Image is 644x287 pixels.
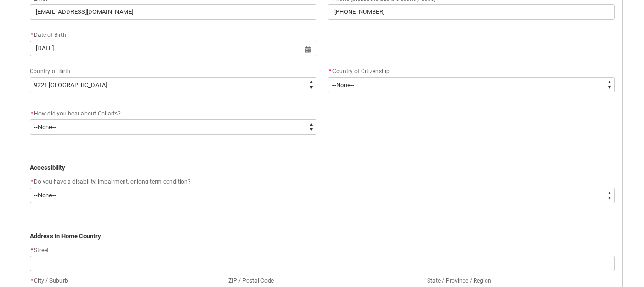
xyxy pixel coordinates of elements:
abbr: required [329,68,331,75]
strong: Accessibility [30,164,65,171]
span: How did you hear about Collarts? [34,110,121,117]
input: you@example.com [30,4,316,20]
abbr: required [31,277,33,284]
span: State / Province / Region [427,277,491,284]
span: Do you have a disability, impairment, or long-term condition? [34,178,191,185]
abbr: required [31,247,33,253]
span: Date of Birth [30,32,66,38]
span: Country of Birth [30,68,70,75]
abbr: required [31,178,33,185]
span: Street [30,247,49,253]
abbr: required [31,110,33,117]
span: City / Suburb [30,277,68,284]
input: +61 400 000 000 [328,4,615,20]
span: Country of Citizenship [332,68,390,75]
strong: Address In Home Country [30,232,101,240]
span: ZIP / Postal Code [228,277,274,284]
abbr: required [31,32,33,38]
